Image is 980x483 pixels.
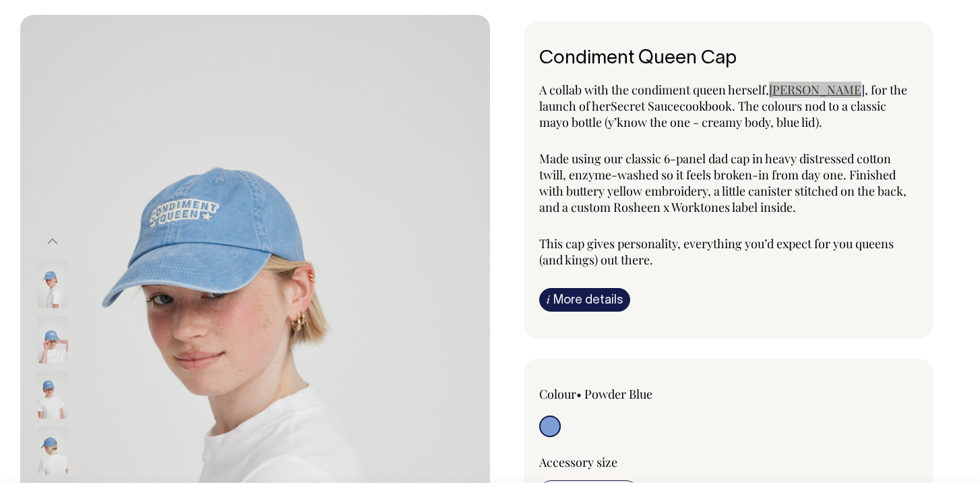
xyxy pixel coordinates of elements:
span: This cap gives personality, everything you’d expect for you queens (and kings) out there. [539,235,894,268]
span: cookbook. The colours nod to a classic mayo bottle (y’know the one - creamy body, blue lid). [539,98,886,130]
img: Condiment Queen Cap [38,427,68,474]
span: Made using our classic 6-panel dad cap in heavy distressed cotton twill, enzyme-washed so it feel... [539,150,907,215]
span: A collab with the condiment queen herself, [539,82,769,98]
img: Condiment Queen Cap [38,261,68,308]
div: Colour [539,386,690,402]
img: Condiment Queen Cap [38,316,68,364]
button: Previous [42,227,63,257]
img: Condiment Queen Cap [38,372,68,419]
div: Accessory size [539,454,917,470]
span: , for the launch of her [539,82,907,114]
span: • [576,386,582,402]
label: Powder Blue [584,386,652,402]
h1: Condiment Queen Cap [539,49,917,69]
span: i [547,292,550,306]
a: [PERSON_NAME] [769,82,865,98]
a: iMore details [539,288,630,312]
span: Secret Sauce [611,98,679,114]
